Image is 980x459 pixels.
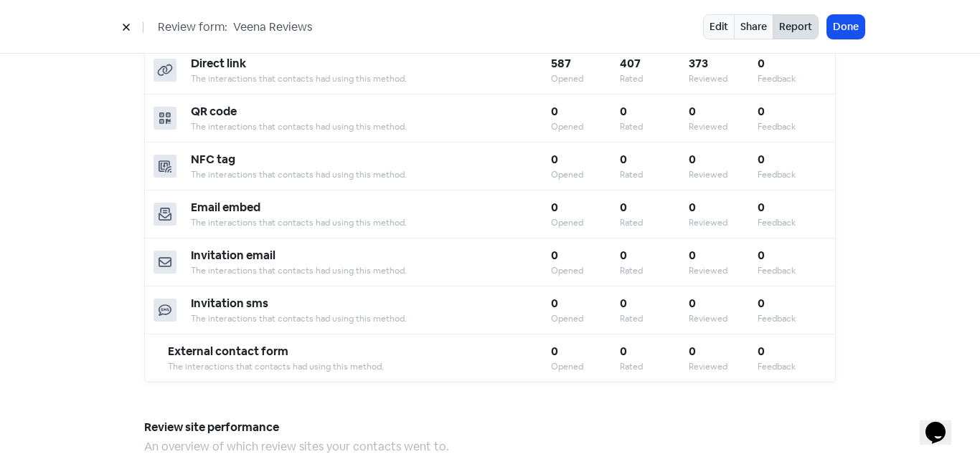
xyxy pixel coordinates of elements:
div: Rated [620,264,689,277]
b: Invitation email [191,248,275,263]
div: Opened [551,312,620,325]
b: Direct link [191,56,246,71]
div: Feedback [758,264,826,277]
b: 0 [689,152,696,167]
b: 0 [551,104,558,119]
div: Feedback [758,168,826,181]
b: 0 [758,344,765,359]
b: 0 [689,344,696,359]
div: Feedback [758,120,826,133]
b: 0 [689,104,696,119]
div: Opened [551,120,620,133]
div: The interactions that contacts had using this method. [168,360,551,373]
b: 373 [689,56,708,71]
div: Feedback [758,216,826,229]
div: Rated [620,360,689,373]
button: Report [773,14,819,39]
b: 0 [758,200,765,215]
b: 0 [551,152,558,167]
b: 0 [758,296,765,311]
div: Opened [551,216,620,229]
div: Reviewed [689,72,758,85]
div: The interactions that contacts had using this method. [191,72,551,85]
div: Rated [620,168,689,181]
b: 0 [551,248,558,263]
b: 0 [620,104,627,119]
div: Reviewed [689,264,758,277]
b: 0 [620,344,627,359]
b: 0 [551,344,558,359]
b: 0 [758,56,765,71]
b: 587 [551,56,571,71]
b: 0 [689,200,696,215]
b: 0 [620,296,627,311]
a: Share [734,14,773,39]
div: Feedback [758,312,826,325]
div: Reviewed [689,216,758,229]
b: 0 [551,200,558,215]
div: The interactions that contacts had using this method. [191,312,551,325]
b: 0 [758,104,765,119]
div: Reviewed [689,312,758,325]
b: 0 [689,248,696,263]
b: Invitation sms [191,296,268,311]
div: Feedback [758,360,826,373]
div: An overview of which review sites your contacts went to. [144,438,836,455]
b: 0 [689,296,696,311]
div: The interactions that contacts had using this method. [191,168,551,181]
h5: Review site performance [144,417,836,438]
b: 0 [758,248,765,263]
b: 0 [758,152,765,167]
a: Edit [703,14,735,39]
div: Opened [551,168,620,181]
div: Opened [551,264,620,277]
div: Opened [551,360,620,373]
b: 0 [620,152,627,167]
b: NFC tag [191,152,235,167]
span: Review form: [158,19,227,36]
button: Done [827,15,864,39]
b: 0 [620,248,627,263]
div: Rated [620,72,689,85]
div: The interactions that contacts had using this method. [191,120,551,133]
div: Rated [620,120,689,133]
b: External contact form [168,344,288,359]
div: Reviewed [689,360,758,373]
b: QR code [191,104,237,119]
b: 0 [620,200,627,215]
div: Reviewed [689,168,758,181]
b: Email embed [191,200,260,215]
div: Feedback [758,72,826,85]
b: 407 [620,56,641,71]
iframe: chat widget [920,402,966,445]
div: Rated [620,216,689,229]
div: Rated [620,312,689,325]
div: Reviewed [689,120,758,133]
b: 0 [551,296,558,311]
div: The interactions that contacts had using this method. [191,216,551,229]
div: The interactions that contacts had using this method. [191,264,551,277]
div: Opened [551,72,620,85]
